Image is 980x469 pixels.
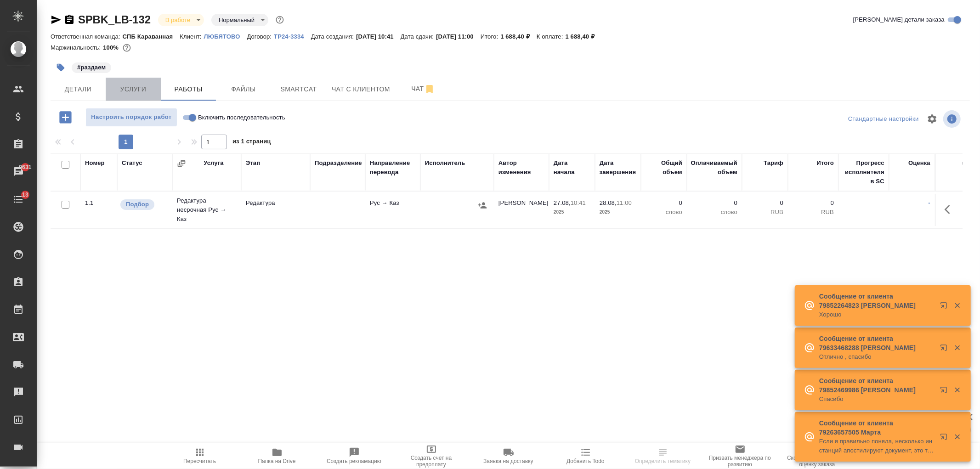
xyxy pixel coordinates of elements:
p: Если я правильно поняла, несколько инстанций апостилируют документ, это так? [819,437,934,455]
div: Номер [85,158,105,168]
span: 13 [17,190,34,199]
button: Открыть в новой вкладке [935,428,957,450]
p: слово [691,208,737,217]
p: 1 688,40 ₽ [566,33,602,40]
div: 1.1 [85,198,113,208]
span: раздаем [71,63,112,71]
button: Доп статусы указывают на важность/срочность заказа [274,14,286,26]
p: RUB [793,208,834,217]
button: В работе [163,16,193,24]
button: Скопировать ссылку для ЯМессенджера [51,14,62,25]
span: из 1 страниц [232,136,271,149]
span: Чат [401,83,445,95]
button: Нормальный [216,16,257,24]
div: Тариф [764,158,783,168]
button: Закрыть [948,386,967,394]
p: Хорошо [819,310,934,319]
div: В работе [158,14,204,26]
div: Общий объем [646,158,682,177]
p: 2025 [600,208,636,217]
a: - [929,199,930,206]
a: ТР24-3334 [274,32,311,40]
div: Оценка [908,158,930,168]
td: Рус → Каз [365,194,420,226]
p: Итого: [481,33,500,40]
span: Включить последовательность [198,113,285,122]
p: К оплате: [537,33,566,40]
span: Детали [56,84,100,95]
span: 9631 [13,163,37,172]
p: Клиент: [180,33,204,40]
span: Smartcat [277,84,321,95]
p: Дата создания: [311,33,356,40]
p: Сообщение от клиента 79633468288 [PERSON_NAME] [819,334,934,352]
p: 0 [691,198,737,208]
td: Редактура несрочная Рус → Каз [172,192,241,228]
div: В работе [211,14,268,26]
svg: Отписаться [424,84,435,95]
a: ЛЮБЯТОВО [204,32,247,40]
button: Сгруппировать [177,159,186,168]
p: Дата сдачи: [401,33,436,40]
button: Добавить работу [53,108,78,127]
a: 9631 [2,160,34,183]
p: 0 [793,198,834,208]
p: [DATE] 10:41 [356,33,401,40]
span: Настроить таблицу [921,108,943,130]
p: 1 688,40 ₽ [500,33,537,40]
span: Посмотреть информацию [943,110,963,128]
p: Договор: [247,33,274,40]
span: Настроить порядок работ [91,112,172,123]
p: 0 [747,198,783,208]
p: СПБ Караванная [123,33,180,40]
span: [PERSON_NAME] детали заказа [853,15,945,24]
button: Закрыть [948,433,967,441]
p: 11:00 [617,199,632,206]
a: 13 [2,188,34,211]
div: Статус [122,158,142,168]
p: 28.08, [600,199,617,206]
p: RUB [747,208,783,217]
p: Сообщение от клиента 79852264823 [PERSON_NAME] [819,292,934,310]
div: Автор изменения [498,158,544,177]
p: ТР24-3334 [274,33,311,40]
p: Подбор [126,200,149,209]
div: Дата начала [554,158,590,177]
span: Работы [166,84,210,95]
p: 27.08, [554,199,571,206]
p: 100% [103,44,121,51]
div: Подразделение [315,158,362,168]
button: Добавить тэг [51,57,71,78]
p: слово [646,208,682,217]
div: Оплачиваемый объем [691,158,737,177]
button: Закрыть [948,301,967,310]
button: Открыть в новой вкладке [935,339,957,361]
p: Ответственная команда: [51,33,123,40]
p: Сообщение от клиента 79263657505 Марта [819,418,934,437]
a: SPBK_LB-132 [78,13,151,26]
button: Открыть в новой вкладке [935,296,957,318]
div: Услуга [204,158,223,168]
p: 0 [646,198,682,208]
td: [PERSON_NAME] [494,194,549,226]
p: ЛЮБЯТОВО [204,33,247,40]
p: Сообщение от клиента 79852469986 [PERSON_NAME] [819,376,934,395]
p: 10:41 [571,199,586,206]
button: 0.00 RUB; [121,42,133,54]
span: Чат с клиентом [332,84,390,95]
p: #раздаем [77,63,106,72]
span: Услуги [111,84,155,95]
p: [DATE] 11:00 [436,33,481,40]
p: 2025 [554,208,590,217]
button: Закрыть [948,344,967,352]
button: Открыть в новой вкладке [935,381,957,403]
p: Маржинальность: [51,44,103,51]
div: Итого [817,158,834,168]
div: Прогресс исполнителя в SC [843,158,884,186]
button: Назначить [476,198,489,212]
span: Файлы [221,84,266,95]
p: Спасибо [819,395,934,404]
div: Исполнитель [425,158,465,168]
button: Скопировать ссылку [64,14,75,25]
button: Здесь прячутся важные кнопки [939,198,961,220]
